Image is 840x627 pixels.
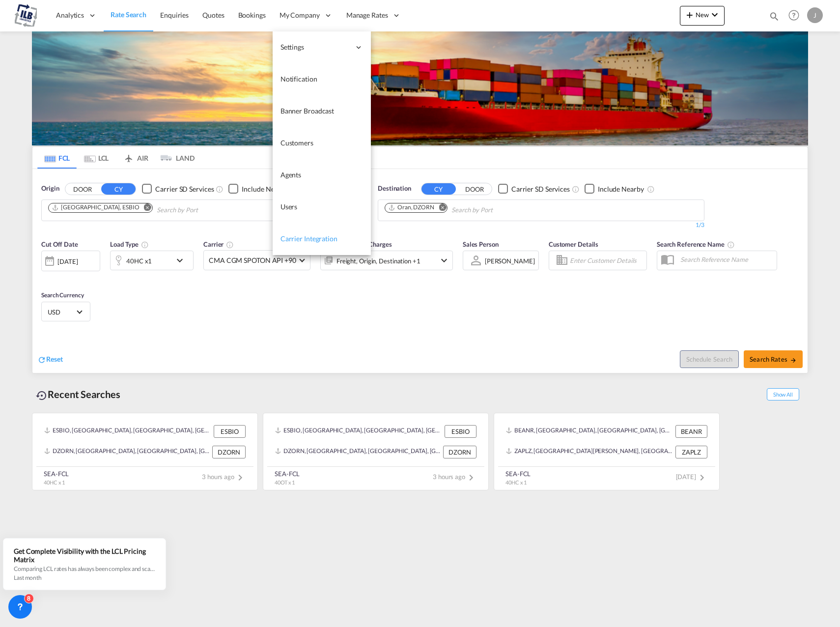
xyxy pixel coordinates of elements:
div: Oran, DZORN [388,203,434,212]
span: Banner Broadcast [280,107,334,115]
span: Enquiries [160,11,189,19]
div: Help [785,7,807,25]
span: Load Type [110,240,149,248]
span: My Company [280,10,320,20]
span: Origin [41,184,59,194]
span: 40OT x 1 [275,479,295,485]
div: Include Nearby [242,184,288,194]
div: ESBIO, Bilbao, Spain, Southern Europe, Europe [275,425,442,438]
span: Search Currency [41,291,84,299]
span: Notification [280,75,317,83]
span: Customer Details [549,240,598,248]
md-icon: icon-chevron-right [465,472,477,484]
md-pagination-wrapper: Use the left and right arrow keys to navigate between tabs [37,147,195,169]
md-select: Sales Person: Jonas Cassimon [484,254,536,268]
span: Agents [280,171,301,179]
span: Sales Person [463,240,499,248]
span: 3 hours ago [202,473,246,481]
div: OriginDOOR CY Checkbox No InkUnchecked: Search for CY (Container Yard) services for all selected ... [32,169,808,373]
md-icon: Your search will be saved by the below given name [727,241,735,249]
span: Rate Search [111,10,146,19]
div: SEA-FCL [44,469,69,478]
div: DZORN [212,446,246,458]
recent-search-card: ESBIO, [GEOGRAPHIC_DATA], [GEOGRAPHIC_DATA], [GEOGRAPHIC_DATA], [GEOGRAPHIC_DATA] ESBIODZORN, [GE... [32,413,258,490]
button: CY [101,183,136,195]
div: Bilbao, ESBIO [52,203,140,212]
div: J [807,7,823,23]
div: BEANR, Antwerp, Belgium, Western Europe, Europe [506,425,673,438]
img: 625ebc90a5f611efb2de8361e036ac32.png [15,4,37,27]
div: Freight Origin Destination Factory Stuffingicon-chevron-down [320,251,453,270]
div: ESBIO [445,425,476,438]
div: icon-refreshReset [37,354,63,365]
button: DOOR [457,183,492,195]
div: DZORN [443,446,476,458]
md-icon: icon-airplane [123,152,135,160]
div: DZORN, Oran, Algeria, Northern Africa, Africa [44,446,210,458]
a: Carrier Integration [273,223,371,255]
div: icon-magnify [769,11,780,26]
md-icon: icon-magnify [769,11,780,22]
span: Search Rates [750,355,797,363]
div: [DATE] [57,257,78,266]
div: DZORN, Oran, Algeria, Northern Africa, Africa [275,446,441,458]
md-icon: icon-backup-restore [36,390,48,401]
md-icon: Unchecked: Ignores neighbouring ports when fetching rates.Checked : Includes neighbouring ports w... [647,185,655,193]
button: DOOR [65,183,100,195]
button: Note: By default Schedule search will only considerorigin ports, destination ports and cut off da... [680,350,739,368]
md-tab-item: AIR [116,147,155,169]
a: Agents [273,159,371,191]
button: Search Ratesicon-arrow-right [744,350,803,368]
recent-search-card: BEANR, [GEOGRAPHIC_DATA], [GEOGRAPHIC_DATA], [GEOGRAPHIC_DATA], [GEOGRAPHIC_DATA] BEANRZAPLZ, [GE... [494,413,720,490]
span: Destination [378,184,411,194]
input: Chips input. [157,202,250,218]
span: Quotes [202,11,224,19]
span: Search Reference Name [657,240,735,248]
span: Carrier Integration [280,234,337,243]
span: Settings [280,42,350,52]
div: Carrier SD Services [511,184,570,194]
span: Manage Rates [346,10,388,20]
md-checkbox: Checkbox No Ink [498,184,570,194]
md-select: Select Currency: $ USDUnited States Dollar [47,305,85,319]
md-icon: icon-chevron-down [709,9,721,21]
div: 1/3 [41,221,368,229]
div: Press delete to remove this chip. [388,203,436,212]
md-icon: icon-chevron-right [234,472,246,484]
md-icon: icon-information-outline [141,241,149,249]
div: Settings [273,31,371,63]
div: ESBIO [214,425,246,438]
a: Notification [273,63,371,95]
span: CMA CGM SPOTON API +90 [209,256,296,265]
span: New [684,11,721,19]
span: Carrier [203,240,234,248]
div: 40HC x1icon-chevron-down [110,251,194,270]
div: BEANR [675,425,707,438]
span: Locals & Custom Charges [320,240,392,248]
span: Analytics [56,10,84,20]
input: Chips input. [451,202,545,218]
md-tab-item: LCL [77,147,116,169]
md-checkbox: Checkbox No Ink [585,184,644,194]
img: LCL+%26+FCL+BACKGROUND.png [32,31,808,145]
a: Customers [273,127,371,159]
md-chips-wrap: Chips container. Use arrow keys to select chips. [383,200,549,218]
a: Banner Broadcast [273,95,371,127]
md-tab-item: FCL [37,147,77,169]
button: Remove [138,203,152,213]
div: [DATE] [41,251,100,271]
div: ESBIO, Bilbao, Spain, Southern Europe, Europe [44,425,211,438]
input: Enter Customer Details [570,253,644,268]
div: Freight Origin Destination Factory Stuffing [336,254,420,268]
span: USD [48,308,75,316]
span: Show All [767,388,799,400]
div: SEA-FCL [505,469,531,478]
div: Recent Searches [32,383,124,405]
div: Press delete to remove this chip. [52,203,141,212]
md-checkbox: Checkbox No Ink [142,184,214,194]
button: CY [421,183,456,195]
md-datepicker: Select [41,270,49,284]
div: 40HC x1 [126,254,152,268]
span: [DATE] [676,473,708,481]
